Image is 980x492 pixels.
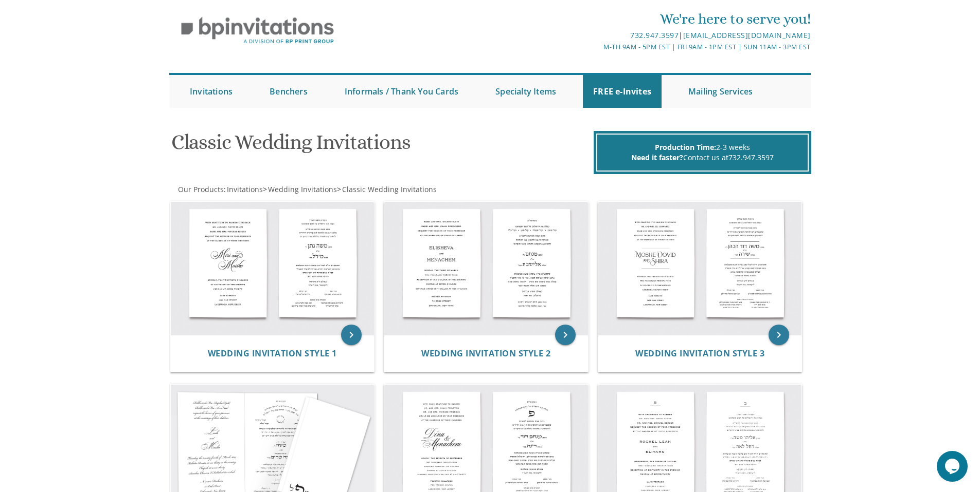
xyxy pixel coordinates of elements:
a: Classic Wedding Invitations [341,184,437,194]
img: BP Invitation Loft [169,9,346,52]
a: Mailing Services [678,75,763,108]
a: [EMAIL_ADDRESS][DOMAIN_NAME] [683,30,811,40]
img: Wedding Invitation Style 2 [384,202,588,335]
span: > [263,184,337,194]
div: : [169,184,490,195]
span: Production Time: [655,142,716,152]
a: 732.947.3597 [630,30,679,40]
a: Informals / Thank You Cards [334,75,469,108]
a: Benchers [259,75,318,108]
span: Wedding Invitations [268,184,337,194]
a: Wedding Invitations [267,184,337,194]
a: Wedding Invitation Style 1 [208,349,337,358]
span: Wedding Invitation Style 2 [421,348,550,359]
span: Invitations [227,184,263,194]
span: > [337,184,437,194]
div: | [384,29,811,42]
div: We're here to serve you! [384,9,811,29]
span: Wedding Invitation Style 1 [208,348,337,359]
a: keyboard_arrow_right [555,325,576,345]
iframe: chat widget [937,451,970,482]
a: Invitations [180,75,243,108]
img: Wedding Invitation Style 3 [598,202,802,335]
img: Wedding Invitation Style 1 [171,202,375,335]
a: Wedding Invitation Style 3 [635,349,764,358]
a: Our Products [177,184,224,194]
a: keyboard_arrow_right [769,325,789,345]
a: Invitations [226,184,263,194]
span: Classic Wedding Invitations [342,184,437,194]
h1: Classic Wedding Invitations [171,131,591,161]
div: 2-3 weeks Contact us at [596,134,809,172]
a: FREE e-Invites [583,75,662,108]
span: Need it faster? [631,153,683,162]
div: M-Th 9am - 5pm EST | Fri 9am - 1pm EST | Sun 11am - 3pm EST [384,42,811,52]
a: Specialty Items [485,75,566,108]
a: 732.947.3597 [728,153,774,162]
a: keyboard_arrow_right [341,325,362,345]
span: Wedding Invitation Style 3 [635,348,764,359]
a: Wedding Invitation Style 2 [421,349,550,358]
